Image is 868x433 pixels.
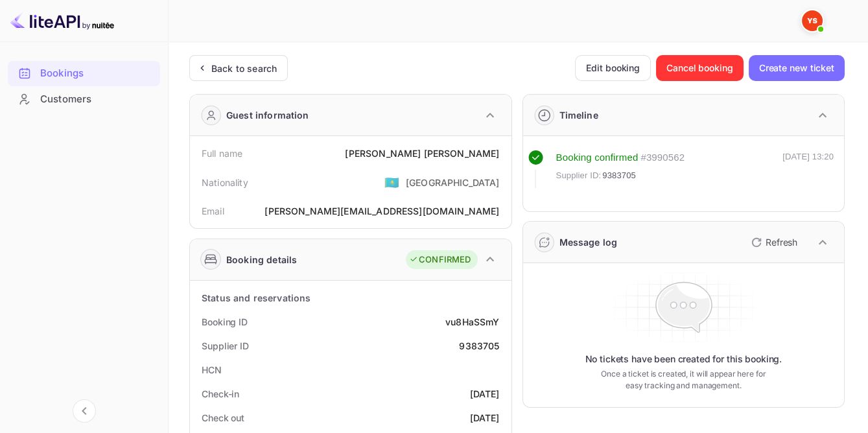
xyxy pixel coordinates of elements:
div: Bookings [40,66,154,81]
a: Customers [8,87,160,111]
div: Booking confirmed [556,150,639,165]
a: Bookings [8,61,160,85]
img: LiteAPI logo [10,10,114,31]
div: # 3990562 [640,150,685,165]
div: [DATE] [470,411,500,425]
div: [PERSON_NAME][EMAIL_ADDRESS][DOMAIN_NAME] [264,204,499,218]
div: Supplier ID [202,339,249,353]
div: Message log [559,235,618,249]
div: Customers [40,92,154,107]
button: Collapse navigation [73,399,96,423]
div: Email [202,204,224,218]
div: Booking ID [202,315,248,329]
div: [GEOGRAPHIC_DATA] [406,176,500,189]
div: Booking details [226,253,297,266]
img: Yandex Support [802,10,823,31]
div: Check-in [202,387,239,401]
div: Guest information [226,108,309,122]
button: Create new ticket [749,55,845,81]
div: Bookings [8,61,160,86]
button: Edit booking [575,55,651,81]
div: [DATE] [470,387,500,401]
button: Refresh [744,232,803,253]
div: Nationality [202,176,248,189]
p: No tickets have been created for this booking. [585,353,782,366]
div: HCN [202,363,222,377]
div: vu8HaSSmY [445,315,499,329]
button: Cancel booking [656,55,744,81]
span: United States [384,170,399,194]
div: [DATE] 13:20 [782,150,834,188]
span: 9383705 [602,169,636,182]
p: Refresh [766,235,797,249]
div: Customers [8,87,160,112]
div: Full name [202,146,242,160]
div: Check out [202,411,244,425]
div: Status and reservations [202,291,311,305]
div: [PERSON_NAME] [PERSON_NAME] [345,146,499,160]
div: Back to search [211,62,277,75]
span: Supplier ID: [556,169,602,182]
p: Once a ticket is created, it will appear here for easy tracking and management. [598,368,769,392]
div: CONFIRMED [409,253,471,266]
div: Timeline [559,108,598,122]
div: 9383705 [459,339,499,353]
